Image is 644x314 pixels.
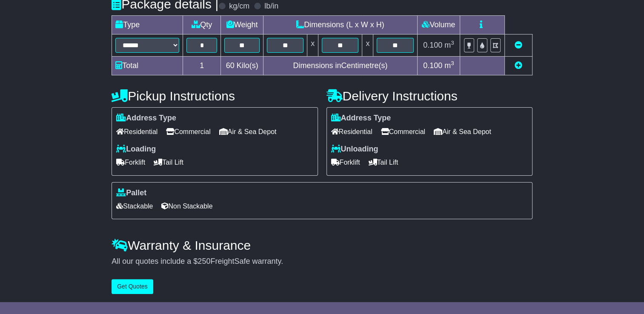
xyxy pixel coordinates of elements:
td: Dimensions (L x W x H) [263,16,417,34]
span: 0.100 [423,61,442,70]
span: Commercial [381,125,425,138]
span: Commercial [166,125,210,138]
span: Residential [331,125,372,138]
a: Remove this item [515,41,522,49]
label: Unloading [331,145,378,154]
span: Forklift [116,156,145,169]
span: Air & Sea Depot [434,125,491,138]
span: Non Stackable [161,200,212,213]
span: Tail Lift [369,156,398,169]
td: x [362,34,373,57]
a: Add new item [515,61,522,70]
label: Loading [116,145,156,154]
span: Residential [116,125,157,138]
td: Dimensions in Centimetre(s) [263,57,417,75]
td: Type [112,16,183,34]
td: 1 [183,57,221,75]
span: m [444,61,454,70]
span: Air & Sea Depot [219,125,277,138]
span: Forklift [331,156,360,169]
td: Volume [417,16,460,34]
span: Stackable [116,200,153,213]
h4: Pickup Instructions [112,89,318,103]
label: Address Type [116,114,176,123]
label: lb/in [264,2,278,11]
span: m [444,41,454,49]
button: Get Quotes [112,279,153,294]
span: 60 [226,61,235,70]
span: Tail Lift [154,156,183,169]
sup: 3 [451,40,454,46]
span: 250 [197,257,210,265]
h4: Delivery Instructions [326,89,532,103]
label: kg/cm [229,2,249,11]
div: All our quotes include a $ FreightSafe warranty. [112,257,532,266]
sup: 3 [451,60,454,66]
td: Qty [183,16,221,34]
td: Total [112,57,183,75]
td: x [307,34,318,57]
label: Pallet [116,188,146,198]
td: Kilo(s) [221,57,263,75]
span: 0.100 [423,41,442,49]
label: Address Type [331,114,391,123]
h4: Warranty & Insurance [112,238,532,252]
td: Weight [221,16,263,34]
